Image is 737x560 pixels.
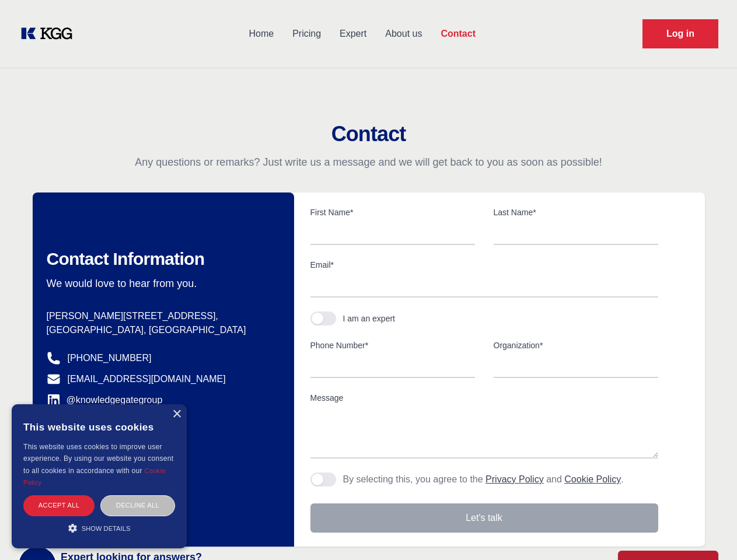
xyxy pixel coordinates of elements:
a: [PHONE_NUMBER] [68,351,152,365]
a: Request Demo [642,19,718,48]
label: Message [310,392,658,404]
label: Last Name* [494,206,658,218]
div: This website uses cookies [23,413,175,441]
label: Organization* [494,339,658,351]
a: Cookie Policy [23,467,166,486]
div: Show details [23,522,175,534]
iframe: Chat Widget [679,504,737,560]
a: Pricing [283,19,330,49]
a: @knowledgegategroup [47,393,163,407]
p: Any questions or remarks? Just write us a message and we will get back to you as soon as possible! [14,155,723,169]
span: This website uses cookies to improve user experience. By using our website you consent to all coo... [23,443,173,475]
span: Show details [82,525,131,532]
h2: Contact Information [47,249,275,269]
p: [PERSON_NAME][STREET_ADDRESS], [47,309,275,323]
a: Expert [330,19,376,49]
button: Let's talk [310,503,658,533]
p: By selecting this, you agree to the and . [343,473,624,487]
a: Privacy Policy [485,474,544,484]
a: Cookie Policy [564,474,621,484]
a: About us [376,19,431,49]
label: Phone Number* [310,339,475,351]
a: [EMAIL_ADDRESS][DOMAIN_NAME] [68,372,226,386]
div: Accept all [23,495,95,516]
a: Contact [431,19,485,49]
label: First Name* [310,206,475,218]
div: Decline all [100,495,175,516]
h2: Contact [14,123,723,146]
p: [GEOGRAPHIC_DATA], [GEOGRAPHIC_DATA] [47,323,275,337]
p: We would love to hear from you. [47,276,275,290]
a: KOL Knowledge Platform: Talk to Key External Experts (KEE) [19,24,82,43]
label: Email* [310,259,658,271]
a: Home [239,19,283,49]
div: I am an expert [343,313,396,324]
div: Close [172,410,181,419]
